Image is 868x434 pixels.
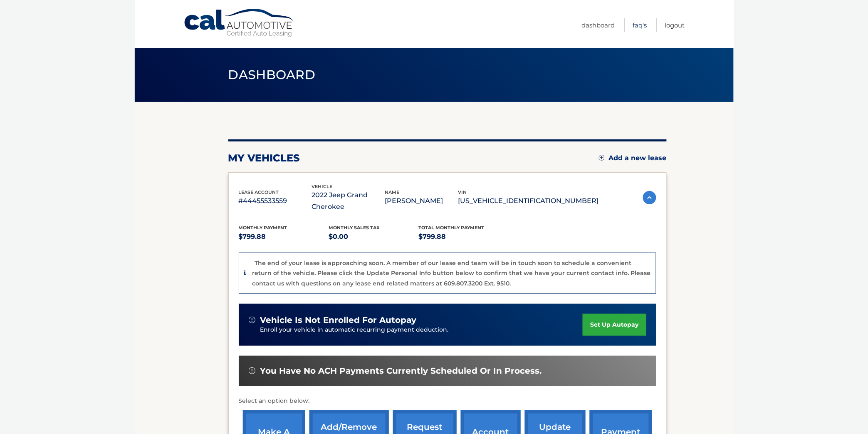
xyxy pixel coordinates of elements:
p: $799.88 [419,231,509,243]
p: [US_VEHICLE_IDENTIFICATION_NUMBER] [458,195,599,207]
a: Dashboard [582,18,615,32]
p: Enroll your vehicle in automatic recurring payment deduction. [260,325,583,335]
a: set up autopay [583,314,646,336]
span: name [385,189,400,195]
span: vin [458,189,467,195]
p: The end of your lease is approaching soon. A member of our lease end team will be in touch soon t... [252,259,651,287]
a: Add a new lease [599,154,667,162]
p: $0.00 [329,231,419,243]
p: #44455533559 [239,195,312,207]
a: Logout [665,18,685,32]
h2: my vehicles [228,152,300,164]
p: Select an option below: [239,396,656,406]
p: 2022 Jeep Grand Cherokee [312,189,385,213]
img: accordion-active.svg [643,191,656,204]
a: FAQ's [633,18,647,32]
span: You have no ACH payments currently scheduled or in process. [260,366,542,376]
span: Total Monthly Payment [419,225,485,231]
span: Monthly sales Tax [329,225,380,231]
img: alert-white.svg [249,317,255,323]
span: vehicle is not enrolled for autopay [260,315,417,325]
img: alert-white.svg [249,367,255,374]
span: vehicle [312,184,333,189]
span: Monthly Payment [239,225,287,231]
span: Dashboard [228,67,316,82]
a: Cal Automotive [183,8,296,38]
img: add.svg [599,155,605,161]
span: lease account [239,189,279,195]
p: $799.88 [239,231,329,243]
p: [PERSON_NAME] [385,195,458,207]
